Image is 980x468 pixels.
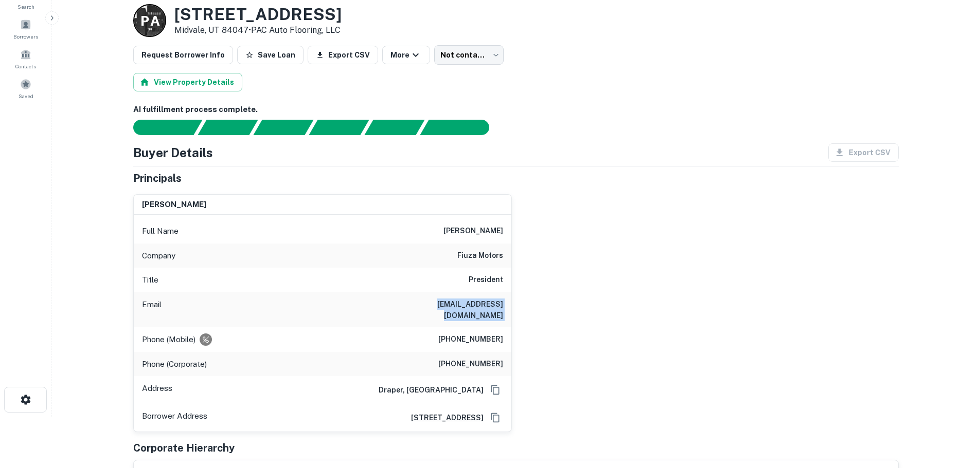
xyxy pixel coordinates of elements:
h6: AI fulfillment process complete. [133,104,899,116]
iframe: Chat Widget [929,386,980,435]
p: Address [142,382,172,398]
div: Principals found, still searching for contact information. This may take time... [364,120,424,135]
div: Sending borrower request to AI... [121,120,198,135]
h6: President [469,274,503,286]
p: Title [142,274,158,286]
h6: [PHONE_NUMBER] [438,358,503,370]
h6: [PERSON_NAME] [443,225,503,237]
h6: [PHONE_NUMBER] [438,333,503,346]
p: Company [142,250,175,262]
button: Export CSV [308,46,378,64]
span: Search [17,3,34,11]
a: [STREET_ADDRESS] [403,412,484,423]
div: Principals found, AI now looking for contact information... [309,120,369,135]
button: Copy Address [488,410,503,425]
p: Borrower Address [142,410,207,425]
p: Phone (Mobile) [142,333,195,346]
p: Midvale, UT 84047 • [174,24,342,36]
span: Borrowers [13,32,38,41]
div: Documents found, AI parsing details... [253,120,313,135]
div: Not contacted [434,45,504,65]
button: Request Borrower Info [133,46,233,64]
p: Full Name [142,225,179,237]
a: Contacts [3,45,48,72]
a: PAC Auto Flooring, LLC [251,25,341,35]
div: Your request is received and processing... [198,120,258,135]
span: Contacts [15,62,36,70]
a: P A [133,4,166,37]
h3: [STREET_ADDRESS] [174,5,342,24]
p: Phone (Corporate) [142,358,207,370]
h6: [PERSON_NAME] [142,199,206,211]
p: Email [142,298,162,321]
h6: Draper, [GEOGRAPHIC_DATA] [370,384,484,396]
p: P A [140,11,159,31]
div: AI fulfillment process complete. [420,120,502,135]
h6: fiuza motors [457,250,503,262]
a: Borrowers [3,15,48,43]
span: Saved [19,92,33,100]
button: Copy Address [488,382,503,398]
div: Requests to not be contacted at this number [200,333,212,346]
button: More [382,46,430,64]
button: View Property Details [133,73,242,91]
button: Save Loan [237,46,304,64]
h5: Corporate Hierarchy [133,440,235,456]
a: Saved [3,74,48,102]
h6: [EMAIL_ADDRESS][DOMAIN_NAME] [380,298,503,321]
h5: Principals [133,171,182,186]
h4: Buyer Details [133,143,213,162]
